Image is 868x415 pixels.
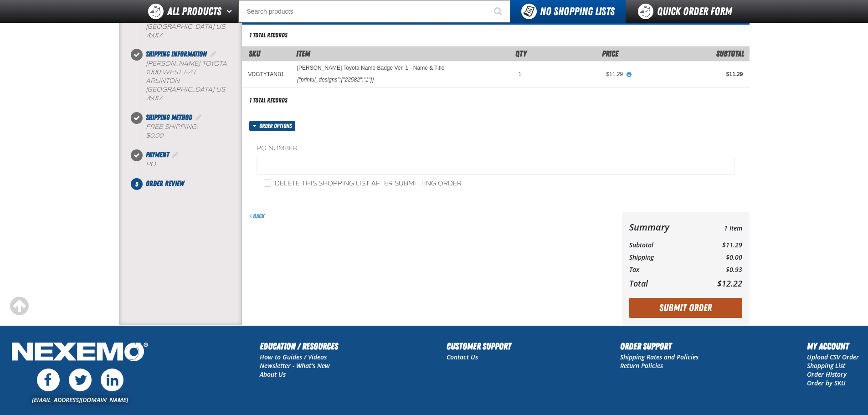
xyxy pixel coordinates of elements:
[209,50,218,58] a: Edit Shipping Information
[249,121,296,131] button: Order options
[717,278,742,289] span: $12.22
[699,264,742,276] td: $0.93
[807,361,845,370] a: Shopping List
[249,31,288,40] div: 1 total records
[519,71,522,77] span: 1
[629,251,699,264] th: Shipping
[146,132,163,139] strong: $0.00
[9,296,29,316] div: Scroll to the top
[629,298,742,318] button: Submit Order
[146,77,180,85] span: ARLINTON
[146,179,184,188] span: Order Review
[534,71,623,78] div: $11.29
[699,239,742,251] td: $11.29
[216,23,225,31] span: US
[260,339,338,353] h2: Education / Resources
[716,49,744,58] span: Subtotal
[629,239,699,251] th: Subtotal
[257,144,735,153] label: PO Number
[807,379,846,387] a: Order by SKU
[146,31,162,39] bdo: 76017
[296,49,310,58] span: Item
[447,339,511,353] h2: Customer Support
[620,361,663,370] a: Return Policies
[629,219,699,235] th: Summary
[137,112,242,149] li: Shipping Method. Step 3 of 5. Completed
[260,353,327,361] a: How to Guides / Videos
[602,49,618,58] span: Price
[297,65,445,72] a: [PERSON_NAME] Toyota Name Badge Ver. 1 - Name & Title
[242,61,291,87] td: VDGTYTANB1
[146,50,207,58] span: Shipping Information
[259,121,295,131] span: Order options
[264,179,271,187] input: Delete this shopping list after submitting order
[807,353,859,361] a: Upload CSV Order
[699,219,742,235] td: 1 Item
[629,276,699,291] th: Total
[146,94,162,102] bdo: 76017
[540,5,615,18] span: No Shopping Lists
[146,160,242,169] div: P.O.
[636,71,743,78] div: $11.29
[260,370,286,379] a: About Us
[447,353,478,361] a: Contact Us
[620,353,699,361] a: Shipping Rates and Policies
[137,149,242,178] li: Payment. Step 4 of 5. Completed
[699,251,742,264] td: $0.00
[807,370,847,379] a: Order History
[194,113,203,122] a: Edit Shipping Method
[146,86,214,93] span: [GEOGRAPHIC_DATA]
[264,179,462,188] label: Delete this shopping list after submitting order
[146,60,227,67] span: [PERSON_NAME] Toyota
[9,339,151,366] img: Nexemo Logo
[32,395,128,404] a: [EMAIL_ADDRESS][DOMAIN_NAME]
[260,361,330,370] a: Newsletter - What's New
[146,23,214,31] span: [GEOGRAPHIC_DATA]
[146,123,242,140] div: Free Shipping:
[515,49,527,58] span: Qty
[146,150,169,159] span: Payment
[249,49,260,58] a: SKU
[171,150,180,159] a: Edit Payment
[131,178,143,190] span: 5
[146,113,192,122] span: Shipping Method
[623,71,635,79] button: View All Prices for Vandergriff Toyota Name Badge Ver. 1 - Name & Title
[620,339,699,353] h2: Order Support
[629,264,699,276] th: Tax
[249,96,288,105] div: 1 total records
[807,339,859,353] h2: My Account
[146,68,195,76] span: 1000 West I-20
[297,76,374,83] div: {"printui_designs":{"22582":"1"}}
[216,86,225,93] span: US
[249,212,265,220] a: Back
[167,3,221,20] span: All Products
[137,178,242,189] li: Order Review. Step 5 of 5. Not Completed
[137,49,242,112] li: Shipping Information. Step 2 of 5. Completed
